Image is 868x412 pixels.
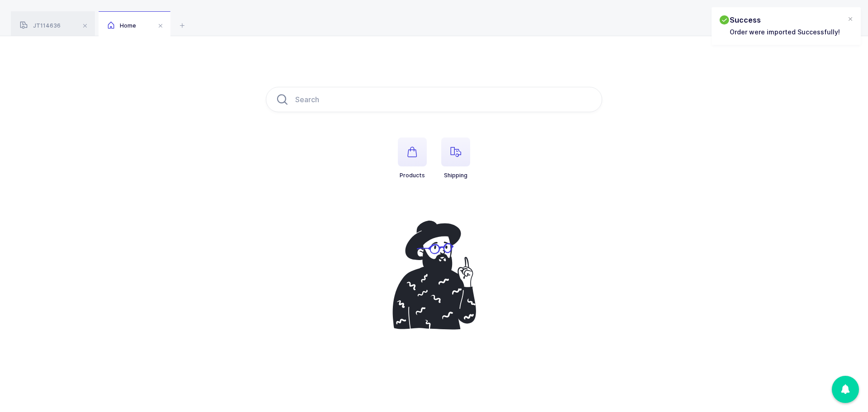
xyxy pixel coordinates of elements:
[266,87,602,112] input: Search
[108,22,136,29] span: Home
[398,137,427,179] button: Products
[20,22,61,29] span: JT114636
[441,137,470,179] button: Shipping
[383,215,485,335] img: pointing-up.svg
[730,27,840,37] p: Order were imported Successfully!
[730,14,840,25] h2: Success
